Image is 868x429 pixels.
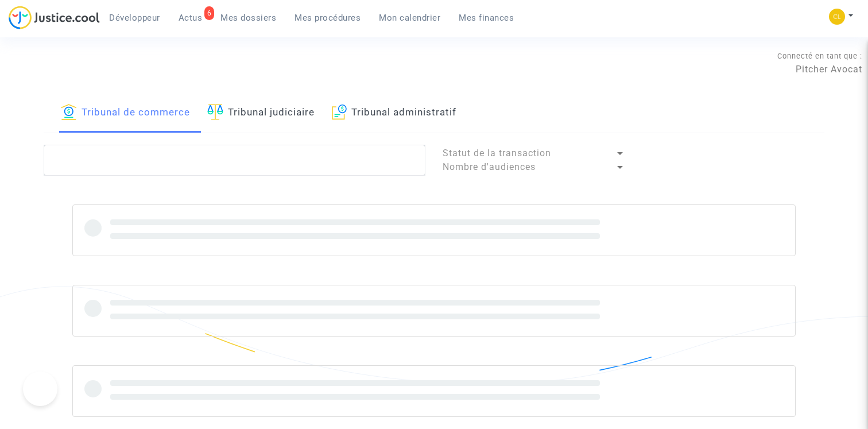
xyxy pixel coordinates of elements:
[179,13,203,23] span: Actus
[207,104,223,120] img: icon-faciliter-sm.svg
[443,161,536,172] span: Nombre d'audiences
[109,13,160,23] span: Développeur
[220,13,276,23] span: Mes dossiers
[23,372,57,406] iframe: Help Scout Beacon - Open
[777,52,862,60] span: Connecté en tant que :
[332,104,347,120] img: icon-archive.svg
[449,9,523,26] a: Mes finances
[294,13,361,23] span: Mes procédures
[332,94,457,133] a: Tribunal administratif
[61,104,77,120] img: icon-banque.svg
[285,9,370,26] a: Mes procédures
[100,9,169,26] a: Développeur
[459,13,514,23] span: Mes finances
[443,148,551,159] span: Statut de la transaction
[61,94,190,133] a: Tribunal de commerce
[379,13,440,23] span: Mon calendrier
[370,9,449,26] a: Mon calendrier
[211,9,285,26] a: Mes dossiers
[204,6,215,20] div: 6
[207,94,315,133] a: Tribunal judiciaire
[829,9,845,25] img: f0b917ab549025eb3af43f3c4438ad5d
[169,9,212,26] a: 6Actus
[9,6,100,29] img: jc-logo.svg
